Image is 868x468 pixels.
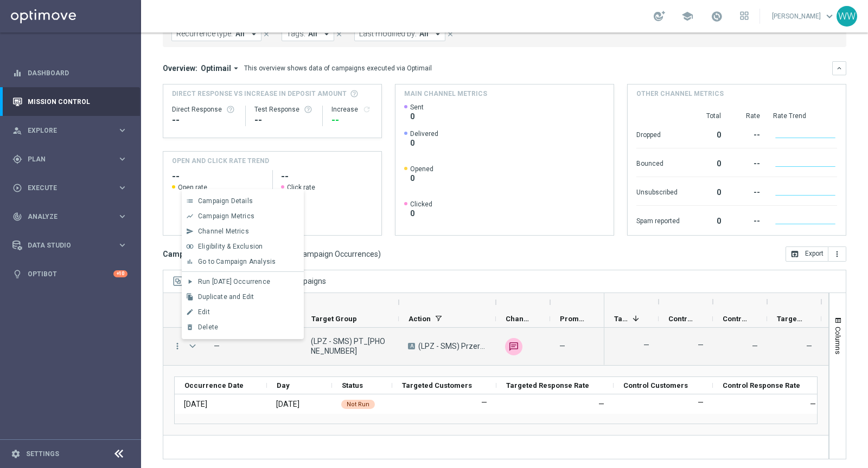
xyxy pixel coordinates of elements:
[263,30,270,38] i: close
[334,28,344,40] button: close
[505,338,522,355] img: SMS
[163,328,604,366] div: Press SPACE to deselect this row.
[410,129,438,138] span: Delivered
[182,239,304,254] button: join_inner Eligibility & Exclusion
[623,381,688,389] span: Control Customers
[287,183,315,192] span: Click rate
[354,27,445,41] button: Last modified by: All arrow_drop_down
[359,29,417,38] span: Last modified by:
[254,105,314,114] div: Test Response
[410,200,432,209] span: Clicked
[362,105,371,114] i: refresh
[28,156,117,162] span: Plan
[11,449,21,459] i: settings
[410,165,433,173] span: Opened
[636,89,724,99] h4: Other channel metrics
[172,89,347,99] span: Direct Response VS Increase In Deposit Amount
[335,30,343,38] i: close
[698,340,704,350] label: —
[249,29,259,39] i: arrow_drop_down
[771,8,837,24] a: [PERSON_NAME]keyboard_arrow_down
[693,154,721,171] div: 0
[198,243,263,250] span: Eligibility & Exclusion
[832,61,846,75] button: keyboard_arrow_down
[117,183,127,193] i: keyboard_arrow_right
[698,398,704,407] label: —
[12,183,117,193] div: Execute
[28,242,117,249] span: Data Studio
[506,381,589,389] span: Targeted Response Rate
[833,250,841,258] i: more_vert
[197,63,244,73] button: Optimail arrow_drop_down
[12,58,127,87] div: Dashboard
[12,69,128,77] div: equalizer Dashboard
[693,211,721,229] div: 0
[786,249,846,258] multiple-options-button: Export to CSV
[828,246,846,262] button: more_vert
[186,308,194,316] i: edit
[201,63,231,73] span: Optimail
[12,259,127,288] div: Optibot
[636,154,680,171] div: Bounced
[172,114,237,127] div: --
[28,213,117,220] span: Analyze
[198,197,253,205] span: Campaign Details
[12,155,128,164] button: gps_fixed Plan keyboard_arrow_right
[408,343,415,349] span: A
[28,127,117,134] span: Explore
[786,246,828,262] button: open_in_browser Export
[810,399,816,409] div: —
[598,399,604,409] div: —
[433,29,443,39] i: arrow_drop_down
[322,29,331,39] i: arrow_drop_down
[446,30,454,38] i: close
[734,154,760,171] div: --
[182,274,304,289] button: play_arrow Run [DATE] Occurrence
[184,381,244,389] span: Occurrence Date
[286,29,305,38] span: Tags:
[198,308,210,316] span: Edit
[12,154,22,164] i: gps_fixed
[171,27,261,41] button: Recurrence type: All arrow_drop_down
[277,381,290,389] span: Day
[418,341,487,351] span: (LPZ - SMS) Przerwa_techniczna_10092025
[12,126,128,135] div: person_search Explore keyboard_arrow_right
[410,138,438,148] span: 0
[198,227,249,235] span: Channel Metrics
[28,185,117,191] span: Execute
[693,183,721,200] div: 0
[186,258,194,265] i: bar_chart
[402,381,472,389] span: Targeted Customers
[117,240,127,250] i: keyboard_arrow_right
[12,154,117,164] div: Plan
[824,10,835,22] span: keyboard_arrow_down
[723,381,800,389] span: Control Response Rate
[12,270,128,278] button: lightbulb Optibot +10
[117,211,127,222] i: keyboard_arrow_right
[186,293,194,301] i: file_copy
[834,327,843,354] span: Columns
[723,315,749,323] span: Control Response Rate
[198,293,254,301] span: Duplicate and Edit
[734,211,760,229] div: --
[244,63,432,73] div: This overview shows data of campaigns executed via Optimail
[186,323,194,331] i: delete_forever
[12,184,128,192] div: play_circle_outline Execute keyboard_arrow_right
[342,381,363,389] span: Status
[419,29,429,38] span: All
[12,97,128,106] div: Mission Control
[806,342,812,350] span: —
[113,270,127,277] div: +10
[281,170,373,183] h2: --
[752,342,758,350] span: —
[636,125,680,142] div: Dropped
[182,320,304,335] button: delete_forever Delete
[681,10,693,22] span: school
[734,125,760,142] div: --
[12,183,22,193] i: play_circle_outline
[182,193,304,209] button: list Campaign Details
[182,304,304,320] button: edit Edit
[235,29,245,38] span: All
